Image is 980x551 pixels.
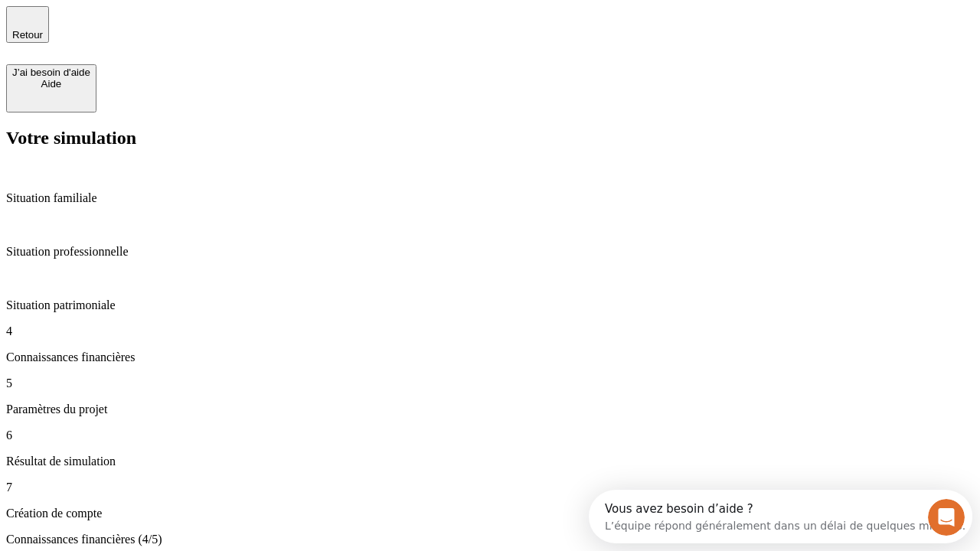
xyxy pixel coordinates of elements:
[6,64,96,112] button: J’ai besoin d'aideAide
[6,350,974,364] p: Connaissances financières
[12,67,90,78] div: J’ai besoin d'aide
[16,13,377,25] div: Vous avez besoin d’aide ?
[589,490,972,543] iframe: Intercom live chat discovery launcher
[6,324,974,338] p: 4
[12,78,90,90] div: Aide
[928,499,965,536] iframe: Intercom live chat
[16,25,377,41] div: L’équipe répond généralement dans un délai de quelques minutes.
[6,481,974,494] p: 7
[6,377,974,390] p: 5
[6,245,974,259] p: Situation professionnelle
[6,298,974,312] p: Situation patrimoniale
[6,6,422,48] div: Ouvrir le Messenger Intercom
[12,29,43,41] span: Retour
[6,455,974,468] p: Résultat de simulation
[6,507,974,520] p: Création de compte
[6,403,974,416] p: Paramètres du projet
[6,429,974,442] p: 6
[6,6,49,43] button: Retour
[6,128,974,148] h2: Votre simulation
[6,533,974,546] p: Connaissances financières (4/5)
[6,191,974,205] p: Situation familiale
